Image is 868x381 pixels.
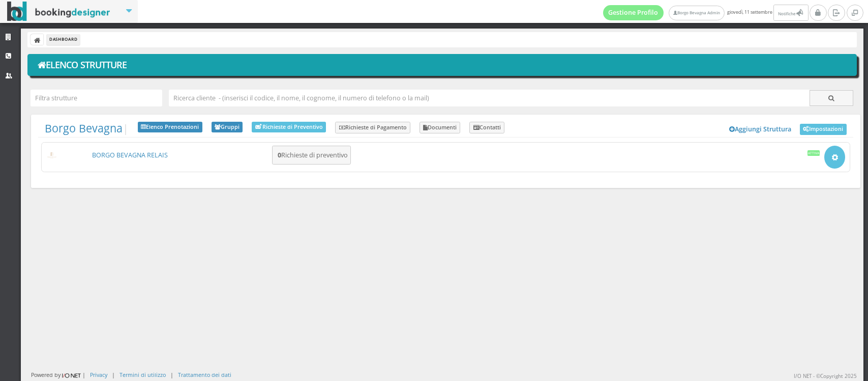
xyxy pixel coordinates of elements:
a: Privacy [90,371,107,378]
button: Notifiche [773,5,808,21]
a: Aggiungi Struttura [724,122,797,137]
div: | [170,371,173,378]
h5: Richieste di preventivo [275,151,348,159]
a: Richieste di Pagamento [335,122,410,134]
a: Elenco Prenotazioni [138,122,202,133]
div: Attiva [807,150,820,155]
b: 0 [278,151,281,159]
img: 51bacd86f2fc11ed906d06074585c59a_max100.png [46,152,58,158]
a: BORGO BEVAGNA RELAIS [92,151,168,159]
a: Termini di utilizzo [119,371,166,378]
a: Richieste di Preventivo [252,122,326,132]
div: Powered by | [31,371,85,379]
span: giovedì, 11 settembre [603,5,810,21]
li: Dashboard [47,34,80,45]
a: Contatti [469,122,504,134]
a: Gruppi [212,122,243,133]
button: 0Richieste di preventivo [272,146,351,165]
input: Ricerca cliente - (inserisci il codice, il nome, il cognome, il numero di telefono o la mail) [169,90,810,106]
div: | [112,371,115,378]
img: ionet_small_logo.png [61,371,82,379]
a: Borgo Bevagna [45,121,123,135]
span: | [45,122,129,135]
a: Borgo Bevagna Admin [669,6,725,20]
a: Gestione Profilo [603,5,664,20]
img: BookingDesigner.com [7,2,110,21]
h1: Elenco Strutture [35,57,850,74]
a: Documenti [420,122,461,134]
a: Trattamento dei dati [178,371,231,378]
a: Impostazioni [800,124,847,135]
input: Filtra strutture [31,90,162,106]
